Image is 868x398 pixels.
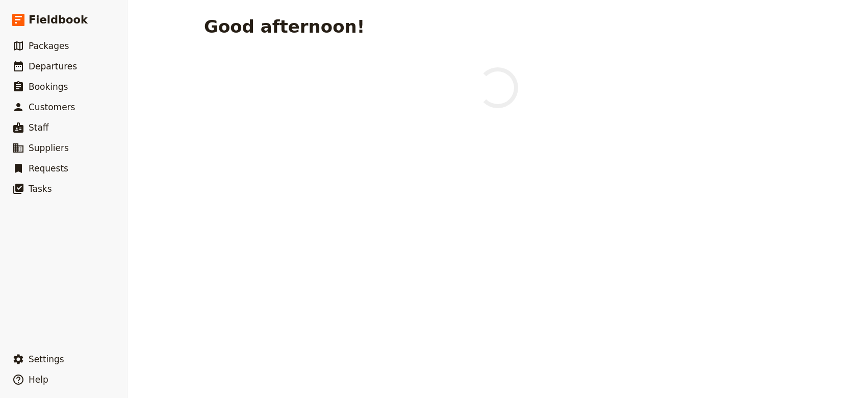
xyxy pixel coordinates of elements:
[29,163,68,173] span: Requests
[29,122,49,133] span: Staff
[29,12,88,28] span: Fieldbook
[29,354,64,364] span: Settings
[29,143,69,153] span: Suppliers
[29,102,75,112] span: Customers
[204,16,365,37] h1: Good afternoon!
[29,61,77,71] span: Departures
[29,184,52,194] span: Tasks
[29,375,48,385] span: Help
[29,41,69,51] span: Packages
[29,82,68,92] span: Bookings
